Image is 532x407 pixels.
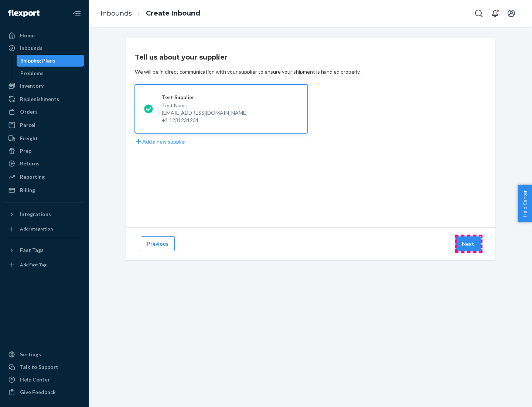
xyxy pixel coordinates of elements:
button: Give Feedback [4,386,84,398]
img: Flexport logo [8,10,40,17]
div: We will be in direct communication with your supplier to ensure your shipment is handled properly. [135,68,361,75]
a: Parcel [4,119,84,131]
div: Integrations [20,211,51,218]
ol: breadcrumbs [95,3,206,24]
button: Close Navigation [69,6,84,21]
button: Next [456,236,481,251]
a: Prep [4,145,84,157]
div: Problems [20,70,44,77]
div: Help Center [20,376,50,383]
button: Add a new supplier [135,138,186,145]
a: Inbounds [100,9,132,17]
a: Inventory [4,80,84,92]
h3: Tell us about your supplier [135,53,228,62]
div: Give Feedback [20,388,56,396]
button: Previous [141,236,175,251]
button: Help Center [518,185,532,222]
div: Parcel [20,121,35,129]
a: Add Fast Tag [4,259,84,271]
button: Open account menu [504,6,519,21]
div: Inventory [20,82,44,90]
a: Returns [4,158,84,169]
button: Open notifications [488,6,502,21]
div: Reporting [20,173,45,181]
button: Fast Tags [4,244,84,256]
button: Open Search Box [471,6,486,21]
a: Inbounds [4,42,84,54]
a: Home [4,30,84,41]
div: Home [20,32,35,39]
a: Freight [4,132,84,144]
div: Billing [20,186,35,194]
a: Problems [17,67,85,79]
a: Shipping Plans [17,55,85,67]
div: Returns [20,160,40,167]
a: Add Integration [4,223,84,235]
div: Add Fast Tag [20,262,47,268]
a: Orders [4,106,84,118]
div: Prep [20,147,31,155]
a: Settings [4,349,84,360]
div: Freight [20,135,38,142]
div: Add Integration [20,226,53,232]
div: Settings [20,351,41,358]
button: Integrations [4,208,84,220]
div: Shipping Plans [20,57,55,64]
a: Talk to Support [4,361,84,373]
a: Create Inbound [146,9,200,17]
div: Replenishments [20,95,59,103]
div: Orders [20,108,38,115]
div: Inbounds [20,44,42,52]
a: Billing [4,184,84,196]
a: Reporting [4,171,84,183]
div: Talk to Support [20,363,58,371]
a: Replenishments [4,93,84,105]
a: Help Center [4,374,84,386]
div: Fast Tags [20,246,44,254]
